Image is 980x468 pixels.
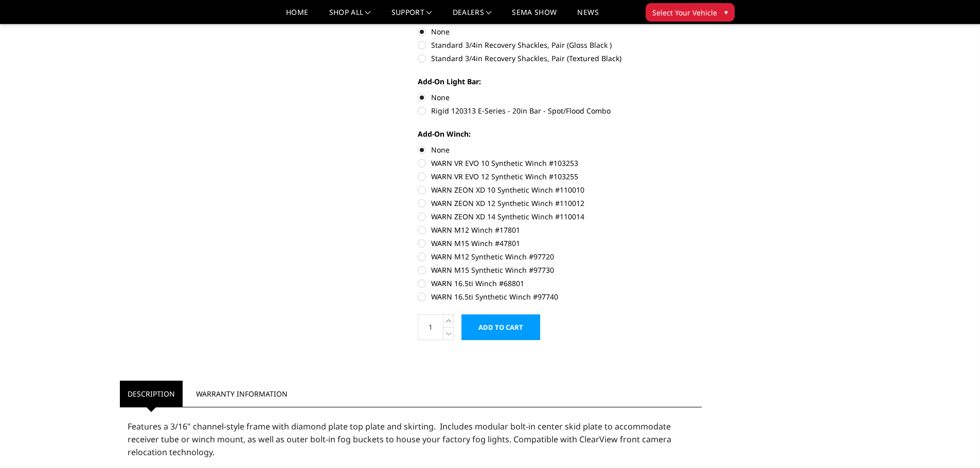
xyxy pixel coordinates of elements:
[577,9,598,24] a: News
[418,278,702,289] label: WARN 16.5ti Winch #68801
[418,224,702,235] label: WARN M12 Winch #17801
[418,198,702,209] label: WARN ZEON XD 12 Synthetic Winch #110012
[329,9,371,24] a: shop all
[418,158,702,169] label: WARN VR EVO 10 Synthetic Winch #103253
[512,9,557,24] a: SEMA Show
[418,53,702,64] label: Standard 3/4in Recovery Shackles, Pair (Textured Black)
[418,105,702,116] label: Rigid 120313 E-Series - 20in Bar - Spot/Flood Combo
[652,7,717,18] span: Select Your Vehicle
[128,421,671,458] span: Features a 3/16" channel-style frame with diamond plate top plate and skirting. Includes modular ...
[418,92,702,103] label: None
[418,291,702,302] label: WARN 16.5ti Synthetic Winch #97740
[461,314,540,340] input: Add to Cart
[418,128,702,139] label: Add-On Winch:
[418,211,702,222] label: WARN ZEON XD 14 Synthetic Winch #110014
[929,419,980,468] iframe: Chat Widget
[453,9,492,24] a: Dealers
[418,76,702,87] label: Add-On Light Bar:
[418,171,702,182] label: WARN VR EVO 12 Synthetic Winch #103255
[418,144,702,155] label: None
[418,26,702,37] label: None
[286,9,308,24] a: Home
[724,7,728,17] span: ▾
[418,184,702,195] label: WARN ZEON XD 10 Synthetic Winch #110010
[646,3,735,22] button: Select Your Vehicle
[418,40,702,50] label: Standard 3/4in Recovery Shackles, Pair (Gloss Black )
[120,381,183,407] a: Description
[418,265,702,275] label: WARN M15 Synthetic Winch #97730
[418,251,702,262] label: WARN M12 Synthetic Winch #97720
[188,381,295,407] a: Warranty Information
[418,238,702,249] label: WARN M15 Winch #47801
[391,9,432,24] a: Support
